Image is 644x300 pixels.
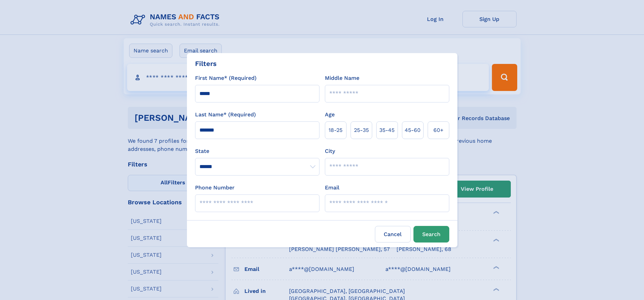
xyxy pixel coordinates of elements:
[325,111,335,119] label: Age
[195,111,256,119] label: Last Name* (Required)
[195,59,217,69] div: Filters
[195,184,235,192] label: Phone Number
[379,126,395,134] span: 35‑45
[329,126,342,134] span: 18‑25
[195,147,319,155] label: State
[325,147,335,155] label: City
[195,74,257,82] label: First Name* (Required)
[354,126,369,134] span: 25‑35
[413,226,449,243] button: Search
[325,74,359,82] label: Middle Name
[325,184,339,192] label: Email
[433,126,444,134] span: 60+
[405,126,421,134] span: 45‑60
[375,226,411,243] label: Cancel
